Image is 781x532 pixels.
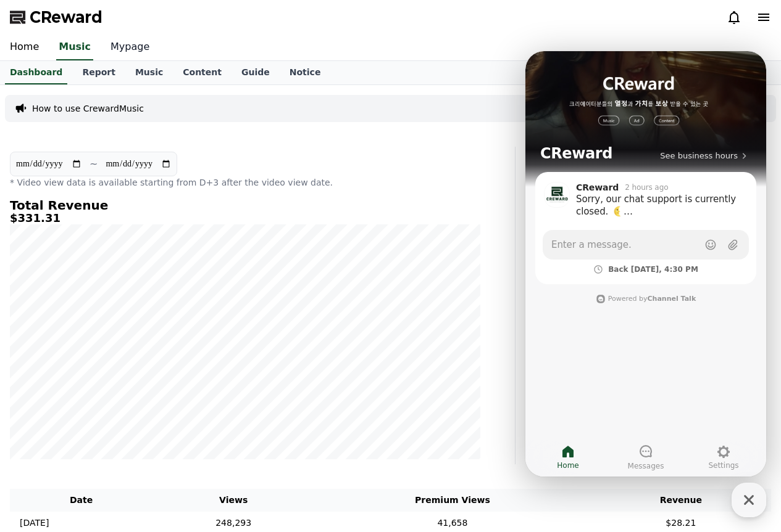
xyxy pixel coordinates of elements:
[10,176,480,189] p: * Video view data is available starting from D+3 after the video view date.
[56,35,93,60] a: Music
[10,7,102,27] a: CReward
[591,489,771,512] th: Revenue
[152,489,314,512] th: Views
[10,489,152,512] th: Date
[525,51,766,477] iframe: Channel chat
[72,61,125,84] a: Report
[101,35,159,60] a: Mypage
[30,7,102,27] span: CReward
[5,61,67,84] a: Dashboard
[232,61,280,84] a: Guide
[10,212,480,224] h5: $331.31
[10,198,480,212] h4: Total Revenue
[32,102,144,115] a: How to use CrewardMusic
[280,61,331,84] a: Notice
[20,517,49,530] p: [DATE]
[90,157,98,171] p: ~
[173,61,232,84] a: Content
[125,61,173,84] a: Music
[314,489,591,512] th: Premium Views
